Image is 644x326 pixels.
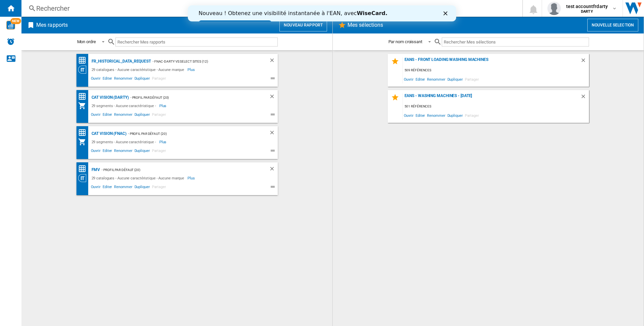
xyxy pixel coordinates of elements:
div: Rechercher [36,4,505,13]
span: Dupliquer [133,148,151,156]
span: Editer [102,75,113,83]
span: Renommer [113,75,133,83]
div: 29 segments - Aucune caractéristique - [90,102,159,110]
span: test accountfrdarty [566,3,608,10]
span: Dupliquer [446,75,464,84]
span: Dupliquer [133,75,151,83]
b: DARTY [581,9,593,14]
div: Mon assortiment [78,102,90,110]
span: Partager [464,111,480,120]
span: Ouvrir [90,184,102,192]
img: alerts-logo.svg [7,37,15,46]
span: Plus [159,138,168,146]
span: Plus [187,66,196,74]
span: Ouvrir [90,148,102,156]
img: profile.jpg [547,2,561,15]
div: FMV [90,166,100,174]
span: Partager [151,184,167,192]
h2: Mes rapports [35,19,69,31]
span: Ouvrir [90,111,102,119]
span: Partager [464,75,480,84]
span: NEW [10,18,21,24]
div: Vision Catégorie [78,174,90,182]
span: Dupliquer [133,111,151,119]
img: wise-card.svg [6,21,15,29]
div: EANS - Washing Machines - [DATE] [403,93,580,102]
div: 509 références [403,66,589,75]
div: CAT VISION (darty) [90,93,129,102]
span: Partager [151,75,167,83]
span: Editer [102,148,113,156]
span: Plus [159,102,168,110]
span: Plus [187,174,196,182]
button: Nouveau rapport [279,19,327,31]
div: Supprimer [580,57,589,66]
div: Supprimer [269,93,278,102]
span: Editer [102,111,113,119]
span: Editer [415,75,426,84]
input: Rechercher Mes rapports [115,37,278,47]
div: - Profil par défaut (20) [126,130,256,138]
span: Dupliquer [446,111,464,120]
div: Supprimer [269,57,278,66]
div: FR_HISTORICAL_DATA_REQUEST [90,57,151,66]
div: Supprimer [580,93,589,102]
div: 29 catalogues - Aucune caractéristique - Aucune marque [90,66,188,74]
div: 29 catalogues - Aucune caractéristique - Aucune marque [90,174,188,182]
div: - Profil par défaut (20) [100,166,255,174]
iframe: Intercom live chat bannière [188,5,456,21]
span: Ouvrir [403,75,415,84]
div: Fermer [256,6,262,10]
div: 29 segments - Aucune caractéristique - [90,138,159,146]
span: Ouvrir [403,111,415,120]
span: Renommer [113,111,133,119]
div: Mon ordre [77,39,96,44]
span: Renommer [113,148,133,156]
div: Supprimer [269,130,278,138]
span: Dupliquer [133,184,151,192]
div: Mon assortiment [78,138,90,146]
div: Par nom croissant [388,39,422,44]
div: Matrice des prix [78,56,90,65]
div: Matrice des prix [78,129,90,137]
div: Matrice des prix [78,165,90,173]
div: Supprimer [269,166,278,174]
span: Ouvrir [90,75,102,83]
span: Partager [151,148,167,156]
span: Renommer [426,75,446,84]
div: - FNAC-DARTY vs SELECT SITES (12) [151,57,256,66]
span: Renommer [426,111,446,120]
span: Renommer [113,184,133,192]
div: - Profil par défaut (20) [129,93,256,102]
span: Editer [415,111,426,120]
div: EANS - Front Loading Washing Machines [403,57,580,66]
a: Essayez dès maintenant ! [11,15,84,23]
span: Partager [151,111,167,119]
div: 501 références [403,102,589,111]
span: Editer [102,184,113,192]
div: CAT VISION (FNAC) [90,130,126,138]
input: Rechercher Mes sélections [442,37,589,47]
div: Vision Catégorie [78,66,90,74]
div: Matrice des prix [78,92,90,101]
button: Nouvelle selection [587,19,638,31]
h2: Mes sélections [346,19,384,31]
